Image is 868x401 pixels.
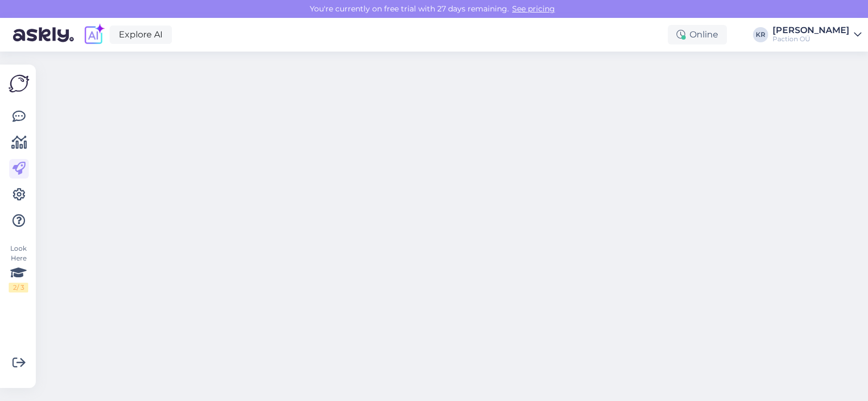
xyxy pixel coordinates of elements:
img: Askly Logo [9,73,29,94]
div: Paction OÜ [773,35,850,43]
a: [PERSON_NAME]Paction OÜ [773,26,861,43]
div: [PERSON_NAME] [773,26,850,35]
div: KR [753,27,768,42]
div: Online [668,25,727,44]
div: 2 / 3 [9,283,28,292]
img: explore-ai [82,23,105,46]
div: Look Here [9,244,28,292]
a: Explore AI [110,26,172,44]
a: See pricing [509,4,558,14]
